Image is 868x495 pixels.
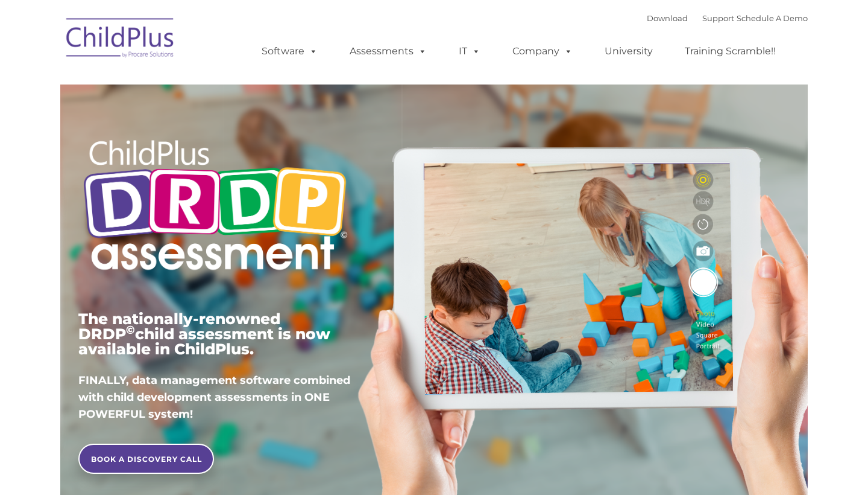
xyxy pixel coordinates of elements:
a: University [593,39,665,63]
a: Software [250,39,330,63]
span: FINALLY, data management software combined with child development assessments in ONE POWERFUL sys... [78,374,350,421]
a: Schedule A Demo [737,13,808,23]
sup: © [126,323,135,337]
font: | [647,13,808,23]
img: Copyright - DRDP Logo Light [78,124,352,290]
img: ChildPlus by Procare Solutions [60,10,181,70]
a: Company [500,39,585,63]
a: Training Scramble!! [673,39,788,63]
a: Download [647,13,688,23]
span: The nationally-renowned DRDP child assessment is now available in ChildPlus. [78,310,330,358]
a: BOOK A DISCOVERY CALL [78,444,214,474]
a: Support [702,13,734,23]
a: Assessments [338,39,439,63]
a: IT [447,39,492,63]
